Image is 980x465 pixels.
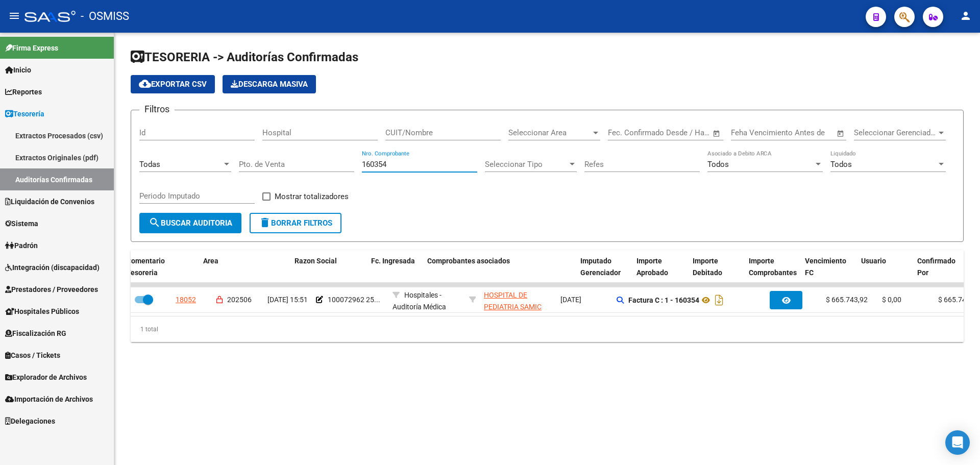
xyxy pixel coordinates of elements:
[328,296,380,304] span: 100072962 25...
[5,64,31,76] span: Inicio
[5,196,94,207] span: Liquidación de Convenios
[5,86,42,97] span: Reportes
[131,50,358,64] span: TESORERIA -> Auditorías Confirmadas
[199,250,276,284] datatable-header-cell: Area
[423,250,576,284] datatable-header-cell: Comprobantes asociados
[689,250,745,284] datatable-header-cell: Importe Debitado
[227,296,252,304] span: 202506
[5,415,55,427] span: Delegaciones
[127,257,165,277] span: Comentario Tesoreria
[5,284,98,295] span: Prestadores / Proveedores
[131,75,215,93] button: Exportar CSV
[5,42,58,54] span: Firma Express
[854,128,937,137] span: Seleccionar Gerenciador
[484,291,542,334] span: HOSPITAL DE PEDIATRIA SAMIC "PROFESOR [PERSON_NAME]"
[576,250,632,284] datatable-header-cell: Imputado Gerenciador
[131,316,964,342] div: 1 total
[176,294,196,306] div: 18052
[5,394,93,405] span: Importación de Archivos
[5,108,44,119] span: Tesorería
[857,250,913,284] datatable-header-cell: Usuario
[250,213,341,233] button: Borrar Filtros
[5,218,38,229] span: Sistema
[560,296,581,304] span: [DATE]
[427,257,510,265] span: Comprobantes asociados
[295,257,337,265] span: Razon Social
[485,160,568,169] span: Seleccionar Tipo
[745,250,801,284] datatable-header-cell: Importe Comprobantes
[960,10,972,22] mat-icon: person
[658,128,708,137] input: Fecha fin
[636,257,668,277] span: Importe Aprobado
[938,296,980,304] span: $ 665.743,92
[693,257,722,277] span: Importe Debitado
[223,75,316,93] app-download-masive: Descarga masiva de comprobantes (adjuntos)
[580,257,621,277] span: Imputado Gerenciador
[711,128,723,139] button: Open calendar
[139,78,151,90] mat-icon: cloud_download
[707,160,729,169] span: Todos
[484,289,552,311] div: - 30615915544
[139,102,175,116] h3: Filtros
[231,80,308,89] span: Descarga Masiva
[713,292,726,308] i: Descargar documento
[81,5,129,28] span: - OSMISS
[149,216,161,229] mat-icon: search
[913,250,969,284] datatable-header-cell: Confirmado Por
[393,291,446,311] span: Hospitales - Auditoría Médica
[5,262,100,273] span: Integración (discapacidad)
[139,80,207,89] span: Exportar CSV
[290,250,367,284] datatable-header-cell: Razon Social
[805,257,846,277] span: Vencimiento FC
[632,250,689,284] datatable-header-cell: Importe Aprobado
[861,257,886,265] span: Usuario
[259,218,332,228] span: Borrar Filtros
[508,128,591,137] span: Seleccionar Area
[203,257,218,265] span: Area
[5,328,66,339] span: Fiscalización RG
[608,128,649,137] input: Fecha inicio
[122,250,199,284] datatable-header-cell: Comentario Tesoreria
[267,296,308,304] span: [DATE] 15:51
[801,250,857,284] datatable-header-cell: Vencimiento FC
[5,350,60,361] span: Casos / Tickets
[5,372,87,383] span: Explorador de Archivos
[259,216,271,229] mat-icon: delete
[139,160,160,169] span: Todas
[367,250,423,284] datatable-header-cell: Fc. Ingresada
[5,240,38,251] span: Padrón
[371,257,415,265] span: Fc. Ingresada
[8,10,20,22] mat-icon: menu
[628,296,699,304] strong: Factura C : 1 - 160354
[830,160,852,169] span: Todos
[882,296,901,304] span: $ 0,00
[826,296,868,304] span: $ 665.743,92
[139,213,241,233] button: Buscar Auditoria
[275,190,349,203] span: Mostrar totalizadores
[749,257,797,277] span: Importe Comprobantes
[835,128,847,139] button: Open calendar
[917,257,955,277] span: Confirmado Por
[5,306,79,317] span: Hospitales Públicos
[223,75,316,93] button: Descarga Masiva
[945,430,970,455] div: Open Intercom Messenger
[149,218,232,228] span: Buscar Auditoria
